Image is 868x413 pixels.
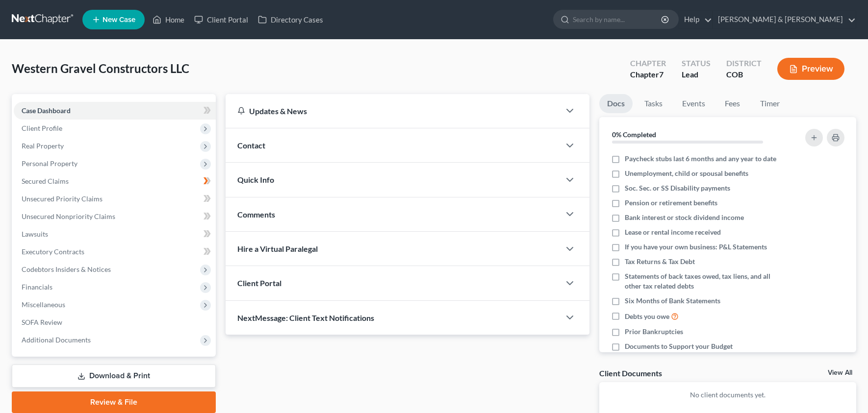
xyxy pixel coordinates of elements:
[717,94,748,113] a: Fees
[253,11,328,28] a: Directory Cases
[625,213,744,222] span: Bank interest or stock dividend income
[237,210,275,219] span: Comments
[674,94,713,113] a: Events
[625,242,767,252] span: If you have your own business: P&L Statements
[625,227,721,237] span: Lease or rental income received
[625,257,695,267] span: Tax Returns & Tax Debt
[12,391,216,413] a: Review & File
[22,159,77,168] span: Personal Property
[682,69,711,80] div: Lead
[573,10,663,28] input: Search by name...
[630,69,666,80] div: Chapter
[637,94,670,113] a: Tasks
[22,142,64,150] span: Real Property
[625,341,733,351] span: Documents to Support your Budget
[752,94,788,113] a: Timer
[625,296,720,306] span: Six Months of Bank Statements
[237,244,318,253] span: Hire a Virtual Paralegal
[22,194,102,203] span: Unsecured Priority Claims
[14,225,216,243] a: Lawsuits
[726,58,762,69] div: District
[189,11,253,28] a: Client Portal
[237,313,374,322] span: NextMessage: Client Text Notifications
[625,154,776,164] span: Paycheck stubs last 6 months and any year to date
[659,70,664,79] span: 7
[12,61,189,75] span: Western Gravel Constructors LLC
[625,327,683,337] span: Prior Bankruptcies
[22,300,65,309] span: Miscellaneous
[625,271,784,291] span: Statements of back taxes owed, tax liens, and all other tax related debts
[625,169,748,178] span: Unemployment, child or spousal benefits
[148,11,189,28] a: Home
[22,318,62,326] span: SOFA Review
[599,94,633,113] a: Docs
[22,247,84,256] span: Executory Contracts
[22,336,91,344] span: Additional Documents
[777,58,844,80] button: Preview
[22,230,48,238] span: Lawsuits
[625,183,730,193] span: Soc. Sec. or SS Disability payments
[237,175,274,184] span: Quick Info
[607,390,848,400] p: No client documents yet.
[612,130,656,139] strong: 0% Completed
[14,172,216,190] a: Secured Claims
[22,124,62,132] span: Client Profile
[14,243,216,261] a: Executory Contracts
[625,198,717,208] span: Pension or retirement benefits
[625,312,669,321] span: Debts you owe
[14,190,216,208] a: Unsecured Priority Claims
[22,212,115,220] span: Unsecured Nonpriority Claims
[828,369,852,376] a: View All
[14,208,216,225] a: Unsecured Nonpriority Claims
[237,278,281,288] span: Client Portal
[12,364,216,388] a: Download & Print
[630,58,666,69] div: Chapter
[22,106,71,115] span: Case Dashboard
[682,58,711,69] div: Status
[102,16,135,24] span: New Case
[237,106,548,116] div: Updates & News
[237,141,265,150] span: Contact
[14,314,216,331] a: SOFA Review
[599,368,662,378] div: Client Documents
[713,11,856,28] a: [PERSON_NAME] & [PERSON_NAME]
[14,102,216,120] a: Case Dashboard
[22,177,69,185] span: Secured Claims
[22,283,52,291] span: Financials
[22,265,111,273] span: Codebtors Insiders & Notices
[726,69,762,80] div: COB
[679,11,712,28] a: Help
